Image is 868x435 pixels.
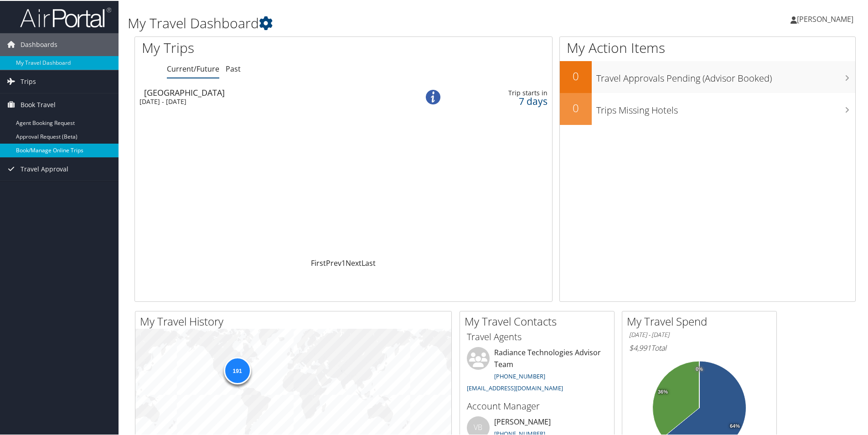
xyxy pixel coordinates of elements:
h6: Total [629,342,770,352]
span: Travel Approval [21,157,68,180]
tspan: 36% [658,388,668,394]
div: 191 [223,356,251,383]
h2: 0 [560,99,592,115]
span: $4,991 [629,342,651,352]
h2: My Travel Contacts [465,313,614,328]
div: [DATE] - [DATE] [139,97,396,105]
a: Next [346,257,362,267]
a: Last [362,257,376,267]
tspan: 64% [730,423,740,428]
h3: Trips Missing Hotels [596,98,855,116]
a: Current/Future [167,63,219,73]
a: 0Travel Approvals Pending (Advisor Booked) [560,60,855,92]
span: [PERSON_NAME] [797,13,853,23]
a: First [311,257,326,267]
div: 7 days [464,96,548,104]
tspan: 0% [696,366,703,371]
li: Radiance Technologies Advisor Team [462,346,612,395]
a: [PHONE_NUMBER] [494,371,545,379]
h1: My Action Items [560,37,855,57]
h6: [DATE] - [DATE] [629,330,770,338]
a: Past [226,63,241,73]
h2: 0 [560,67,592,83]
h3: Travel Approvals Pending (Advisor Booked) [596,67,855,84]
a: Prev [326,257,341,267]
h3: Travel Agents [467,330,607,342]
div: Trip starts in [464,88,548,96]
div: [GEOGRAPHIC_DATA] [144,88,400,96]
a: [PERSON_NAME] [790,5,863,32]
h2: My Travel History [140,313,451,328]
span: Dashboards [21,32,57,55]
span: Trips [21,69,36,92]
h1: My Trips [142,37,372,57]
a: 1 [341,257,346,267]
img: airportal-logo.png [20,6,111,27]
a: [EMAIL_ADDRESS][DOMAIN_NAME] [467,383,563,391]
h3: Account Manager [467,399,607,412]
a: 0Trips Missing Hotels [560,92,855,124]
h2: My Travel Spend [627,313,776,328]
span: Book Travel [21,93,56,115]
h1: My Travel Dashboard [128,13,618,32]
img: alert-flat-solid-info.png [426,89,440,104]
